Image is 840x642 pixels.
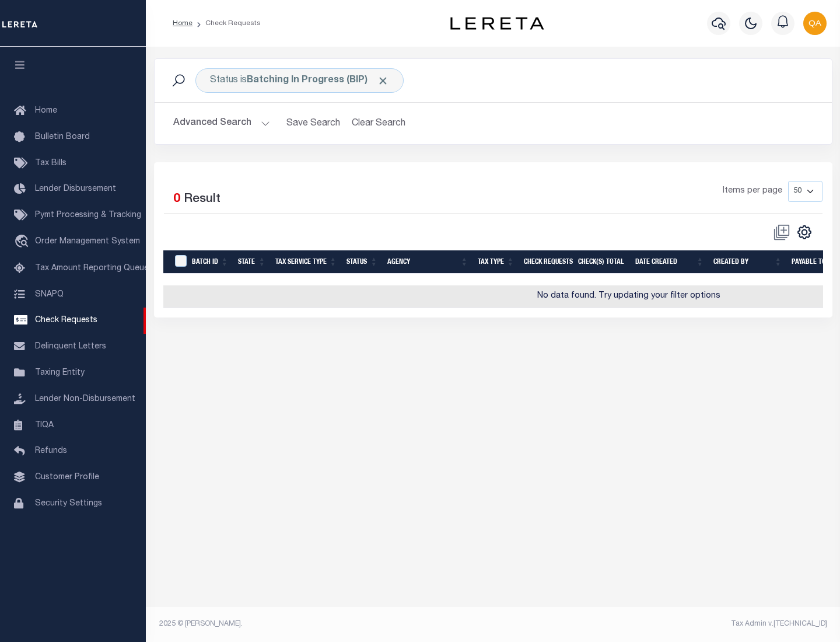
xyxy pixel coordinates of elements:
th: Date Created: activate to sort column ascending [631,250,709,274]
img: svg+xml;base64,PHN2ZyB4bWxucz0iaHR0cDovL3d3dy53My5vcmcvMjAwMC9zdmciIHBvaW50ZXItZXZlbnRzPSJub25lIi... [803,12,827,35]
button: Clear Search [347,112,411,135]
label: Result [184,190,220,209]
button: Advanced Search [173,112,270,135]
span: Refunds [35,447,67,455]
th: Created By: activate to sort column ascending [709,250,787,274]
span: Delinquent Letters [35,343,106,351]
li: Check Requests [192,18,261,29]
span: Home [35,107,57,115]
span: Pymt Processing & Tracking [35,211,141,219]
th: Check Requests [519,250,573,274]
th: Tax Service Type: activate to sort column ascending [271,250,342,274]
th: Tax Type: activate to sort column ascending [473,250,519,274]
b: Batching In Progress (BIP) [247,76,389,85]
th: Status: activate to sort column ascending [342,250,383,274]
span: Security Settings [35,500,102,508]
span: Bulletin Board [35,133,90,141]
th: Check(s) Total [573,250,631,274]
span: Customer Profile [35,473,99,481]
span: Lender Disbursement [35,185,116,193]
i: travel_explore [14,235,33,250]
div: Tax Admin v.[TECHNICAL_ID] [502,619,827,629]
th: State: activate to sort column ascending [233,250,271,274]
span: Items per page [723,185,782,198]
div: Status is [195,68,404,93]
span: Order Management System [35,238,140,246]
span: SNAPQ [35,290,64,298]
span: Tax Amount Reporting Queue [35,264,149,273]
button: Save Search [279,112,347,135]
th: Batch Id: activate to sort column ascending [187,250,233,274]
span: 0 [173,193,180,205]
span: Tax Bills [35,159,66,168]
span: TIQA [35,421,54,429]
span: Lender Non-Disbursement [35,395,135,403]
span: Check Requests [35,316,97,325]
span: Taxing Entity [35,369,85,377]
th: Agency: activate to sort column ascending [383,250,473,274]
div: 2025 © [PERSON_NAME]. [150,619,494,629]
img: logo-dark.svg [450,17,544,30]
a: Home [173,20,192,27]
span: Click to Remove [377,75,389,87]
